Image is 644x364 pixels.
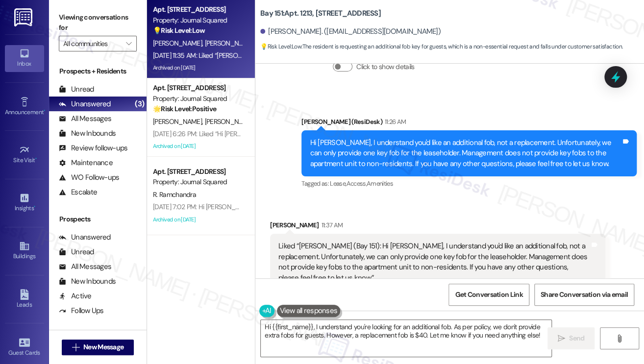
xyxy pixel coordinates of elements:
strong: 🌟 Risk Level: Positive [153,104,216,113]
div: Tagged as: [301,176,637,191]
div: Review follow-ups [59,143,127,153]
div: 11:26 AM [382,117,406,127]
a: Guest Cards [5,334,44,361]
span: : The resident is requesting an additional fob key for guests, which is a non-essential request a... [260,42,622,52]
div: Unanswered [59,99,111,109]
div: Prospects [49,214,147,224]
img: ResiDesk Logo [14,8,34,26]
b: Bay 151: Apt. 1213, [STREET_ADDRESS] [260,8,381,19]
span: • [35,155,37,162]
div: New Inbounds [59,128,116,139]
span: • [34,203,35,210]
div: Apt. [STREET_ADDRESS] [153,83,244,93]
i:  [558,335,565,342]
a: Inbox [5,45,44,72]
span: New Message [83,342,124,352]
div: (3) [132,97,147,112]
i:  [72,343,79,351]
div: 11:37 AM [319,220,343,230]
i:  [126,40,131,48]
strong: 💡 Risk Level: Low [153,26,205,35]
button: Share Conversation via email [534,284,634,306]
a: Insights • [5,190,44,216]
button: Get Conversation Link [448,284,529,306]
div: [DATE] 6:26 PM: Liked “Hi [PERSON_NAME] and [PERSON_NAME]! Starting [DATE]…” [153,129,387,138]
div: Property: Journal Squared [153,15,244,25]
span: Send [569,333,584,343]
span: Get Conversation Link [455,290,522,300]
div: Maintenance [59,158,113,168]
div: Active [59,291,92,301]
a: Leads [5,286,44,313]
div: All Messages [59,114,111,124]
div: Archived on [DATE] [152,62,245,74]
div: Property: Journal Squared [153,177,244,187]
span: Share Conversation via email [541,290,628,300]
div: WO Follow-ups [59,172,119,183]
label: Viewing conversations for [59,10,137,36]
span: Lease , [330,179,346,188]
div: Unread [59,247,94,257]
input: All communities [63,36,121,51]
div: Archived on [DATE] [152,214,245,226]
div: Unanswered [59,232,111,243]
div: Escalate [59,187,97,197]
div: New Inbounds [59,276,116,287]
div: Archived on [DATE] [152,140,245,152]
div: Hi [PERSON_NAME], I understand you'd like an additional fob, not a replacement. Unfortunately, we... [310,138,621,169]
span: Access , [346,179,366,188]
a: Buildings [5,238,44,264]
div: Unread [59,84,94,95]
div: Prospects + Residents [49,66,147,76]
button: New Message [62,340,134,355]
span: • [44,107,45,114]
button: Send [547,327,595,349]
i:  [616,335,623,342]
a: Site Visit • [5,142,44,168]
div: Apt. [STREET_ADDRESS] [153,167,244,177]
div: [PERSON_NAME]. ([EMAIL_ADDRESS][DOMAIN_NAME]) [260,26,441,37]
div: [PERSON_NAME] [270,220,605,234]
div: Apt. [STREET_ADDRESS] [153,4,244,15]
div: Property: Journal Squared [153,94,244,104]
span: Amenities [367,179,393,188]
span: [PERSON_NAME] [205,39,257,48]
div: Liked “[PERSON_NAME] (Bay 151): Hi [PERSON_NAME], I understand you'd like an additional fob, not ... [278,241,590,283]
div: Follow Ups [59,306,104,316]
div: All Messages [59,262,111,272]
span: [PERSON_NAME] [153,39,205,48]
span: [PERSON_NAME] [153,117,205,126]
strong: 💡 Risk Level: Low [260,43,301,50]
div: [PERSON_NAME] (ResiDesk) [301,117,637,130]
span: [PERSON_NAME] [205,117,254,126]
label: Click to show details [356,62,414,72]
span: R. Ramchandra [153,190,196,199]
textarea: Hi {{first_name}}, I understand you're looking for an additional fob. As per policy, we don't pro... [261,320,551,357]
